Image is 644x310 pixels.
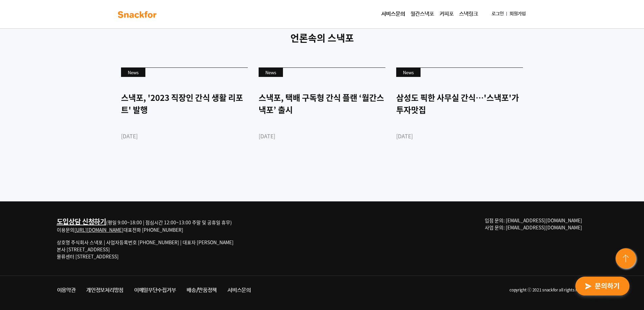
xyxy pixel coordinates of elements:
li: copyright ⓒ 2021 snackfor all rights reserved. [256,284,593,297]
a: 로그인 [489,8,506,20]
a: 월간스낵포 [408,7,437,21]
a: 대화 [45,214,87,231]
span: 설정 [104,224,113,229]
a: News 삼성도 픽한 사무실 간식…'스낵포'가 투자맛집 [DATE] [396,67,523,164]
a: News 스낵포, '2023 직장인 간식 생활 리포트' 발행 [DATE] [121,67,248,164]
img: background-main-color.svg [116,9,159,20]
div: (평일 9:00~18:00 | 점심시간 12:00~13:00 주말 및 공휴일 휴무) 이용문의 대표전화 [PHONE_NUMBER] [57,217,234,233]
a: 서비스문의 [379,7,408,21]
a: 이메일무단수집거부 [129,284,181,297]
a: 설정 [87,214,130,231]
span: 홈 [21,224,25,229]
img: floating-button [614,247,639,271]
div: 스낵포, '2023 직장인 간식 생활 리포트' 발행 [121,91,248,116]
a: 회원가입 [507,8,528,20]
a: 홈 [2,214,45,231]
div: [DATE] [396,132,523,140]
a: 커피포 [437,7,456,21]
div: [DATE] [259,132,385,140]
div: News [121,68,145,77]
span: 입점 문의: [EMAIL_ADDRESS][DOMAIN_NAME] 사업 문의: [EMAIL_ADDRESS][DOMAIN_NAME] [485,217,582,231]
span: 대화 [62,224,70,230]
a: 이용약관 [52,284,81,297]
p: 언론속의 스낵포 [116,31,528,45]
p: 상호명 주식회사 스낵포 | 사업자등록번호 [PHONE_NUMBER] | 대표자 [PERSON_NAME] 본사 [STREET_ADDRESS] 물류센터 [STREET_ADDRESS] [57,239,234,260]
div: [DATE] [121,132,248,140]
a: 도입상담 신청하기 [57,217,106,226]
a: 서비스문의 [222,284,256,297]
div: 스낵포, 택배 구독형 간식 플랜 ‘월간스낵포’ 출시 [259,91,385,116]
a: 개인정보처리방침 [81,284,129,297]
a: 스낵링크 [456,7,481,21]
div: News [259,68,283,77]
a: News 스낵포, 택배 구독형 간식 플랜 ‘월간스낵포’ 출시 [DATE] [259,67,385,164]
a: [URL][DOMAIN_NAME] [74,226,123,233]
div: 삼성도 픽한 사무실 간식…'스낵포'가 투자맛집 [396,91,523,116]
div: News [396,68,421,77]
a: 배송/반품정책 [181,284,222,297]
